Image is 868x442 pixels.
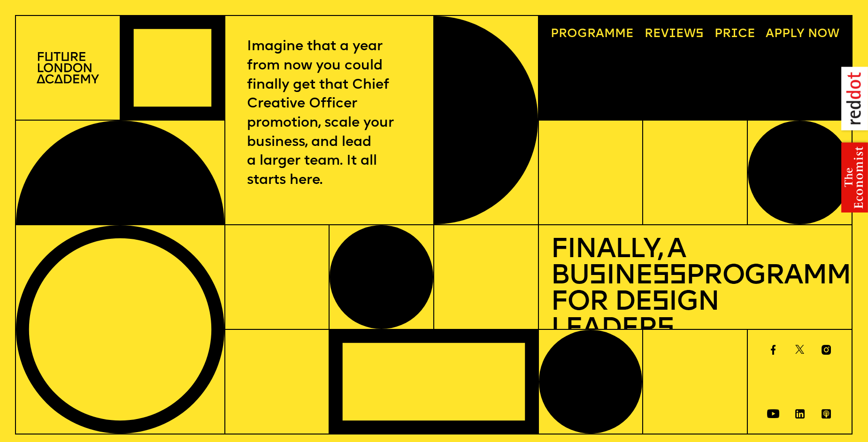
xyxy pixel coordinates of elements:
span: ss [652,263,686,290]
a: Price [708,22,761,46]
a: Programme [545,22,640,46]
a: Reviews [638,22,710,46]
span: s [652,289,668,317]
span: a [596,28,604,40]
span: s [657,316,674,343]
h1: Finally, a Bu ine Programme for De ign Leader [551,237,839,343]
span: s [589,263,606,290]
p: Imagine that a year from now you could finally get that Chief Creative Officer promotion, scale y... [247,38,412,190]
a: Apply now [760,22,845,46]
span: A [766,28,774,40]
